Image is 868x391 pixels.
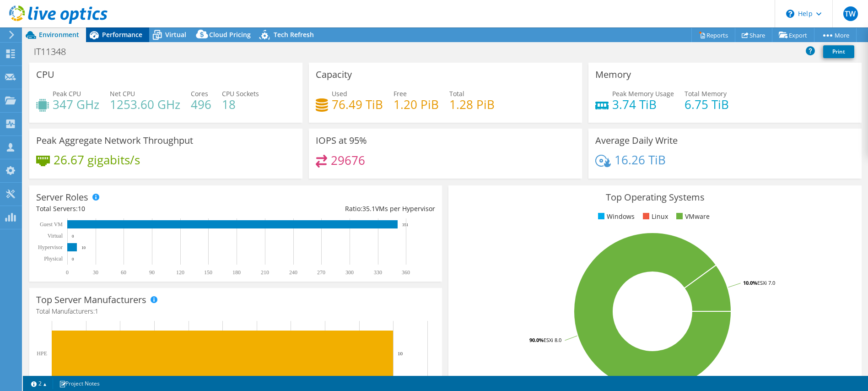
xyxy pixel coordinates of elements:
[81,245,86,250] text: 10
[685,89,727,98] span: Total Memory
[455,192,854,202] h3: Top Operating Systems
[743,279,757,286] tspan: 10.0%
[843,6,858,21] span: TW
[596,212,635,222] li: Windows
[209,30,251,39] span: Cloud Pricing
[25,378,53,389] a: 2
[102,30,142,39] span: Performance
[685,99,729,109] h4: 6.75 TiB
[274,30,314,39] span: Tech Refresh
[402,223,409,227] text: 351
[595,70,631,80] h3: Memory
[110,89,135,98] span: Net CPU
[332,89,347,98] span: Used
[222,99,259,109] h4: 18
[595,136,678,146] h3: Average Daily Write
[93,269,98,276] text: 30
[544,337,561,343] tspan: ESXi 8.0
[394,99,439,109] h4: 1.20 PiB
[612,89,674,98] span: Peak Memory Usage
[331,155,365,165] h4: 29676
[38,244,63,250] text: Hypervisor
[317,269,325,276] text: 270
[36,136,193,146] h3: Peak Aggregate Network Throughput
[786,10,794,18] svg: \n
[316,70,352,80] h3: Capacity
[772,28,814,42] a: Export
[44,255,63,262] text: Physical
[394,89,407,98] span: Free
[95,307,98,315] span: 1
[529,337,544,343] tspan: 90.0%
[222,89,259,98] span: CPU Sockets
[232,269,241,276] text: 180
[261,269,269,276] text: 210
[165,30,186,39] span: Virtual
[402,269,410,276] text: 360
[641,212,668,222] li: Linux
[36,70,54,80] h3: CPU
[449,89,464,98] span: Total
[374,269,382,276] text: 330
[191,89,208,98] span: Cores
[121,269,126,276] text: 60
[176,269,184,276] text: 120
[289,269,297,276] text: 240
[735,28,772,42] a: Share
[149,269,155,276] text: 90
[345,269,354,276] text: 300
[48,233,63,239] text: Virtual
[398,351,403,356] text: 10
[449,99,495,109] h4: 1.28 PiB
[316,136,367,146] h3: IOPS at 95%
[204,269,212,276] text: 150
[674,212,710,222] li: VMware
[332,99,383,109] h4: 76.49 TiB
[362,204,375,213] span: 35.1
[72,257,74,261] text: 0
[823,45,854,58] a: Print
[40,221,63,228] text: Guest VM
[66,269,69,276] text: 0
[54,155,140,165] h4: 26.67 gigabits/s
[39,30,79,39] span: Environment
[72,234,74,239] text: 0
[236,204,435,214] div: Ratio: VMs per Hypervisor
[36,192,88,202] h3: Server Roles
[615,155,666,165] h4: 16.26 TiB
[191,99,211,109] h4: 496
[110,99,180,109] h4: 1253.60 GHz
[53,99,99,109] h4: 347 GHz
[757,279,775,286] tspan: ESXi 7.0
[36,204,236,214] div: Total Servers:
[691,28,735,42] a: Reports
[30,47,80,57] h1: IT11348
[53,378,106,389] a: Project Notes
[36,295,146,305] h3: Top Server Manufacturers
[814,28,857,42] a: More
[78,204,85,213] span: 10
[612,99,674,109] h4: 3.74 TiB
[53,89,81,98] span: Peak CPU
[37,350,47,357] text: HPE
[36,306,435,316] h4: Total Manufacturers:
